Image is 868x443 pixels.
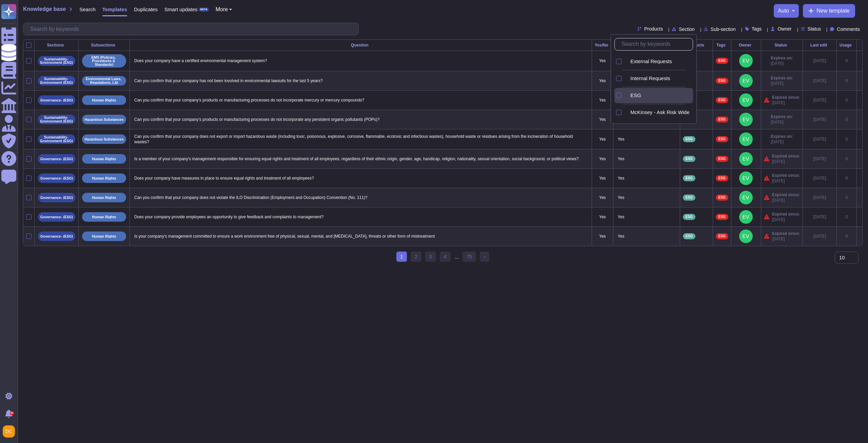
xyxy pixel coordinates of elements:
div: McKinsey - Ask Risk Wide [625,109,628,116]
p: Yes [595,97,610,103]
div: [DATE] [806,176,834,181]
p: Yes [595,176,610,181]
p: Can you confirm that your company does not export or import hazardous waste (including toxic, poi... [133,132,589,146]
p: Sustainability- Environment (ESG) [40,116,73,123]
p: Yes [595,234,610,239]
span: Knowledge base [23,6,66,12]
div: [DATE] [806,58,834,63]
p: Environmental Laws, Regulations, L&I [84,77,124,84]
div: Yes/No [595,43,610,47]
div: ESG [630,92,690,98]
span: Smart updates [164,7,198,12]
p: Yes [595,78,610,84]
span: [DATE] [772,217,800,222]
span: ESG [718,177,726,180]
div: External Requests [630,58,690,64]
span: [DATE] [771,61,793,66]
input: Search by keywords [27,23,358,35]
p: Governance- (ESG) [40,235,73,238]
p: Can you confirm that your company has not been involved in environmental lawsuits for the last 5 ... [133,76,589,85]
span: Expires on: [771,114,793,119]
span: Expired since: [772,153,800,159]
span: [DATE] [772,236,800,242]
p: Yes [595,117,610,122]
span: Expired since: [772,192,800,198]
p: Yes [616,232,677,241]
p: Yes [595,58,610,63]
span: Expires on: [771,55,793,61]
span: Internal Requests [630,75,670,81]
span: More [216,7,228,12]
span: ESG [686,215,693,219]
p: Hazardous Substances [84,118,124,122]
div: [DATE] [806,214,834,220]
div: ESG [625,92,628,99]
span: [DATE] [772,198,800,203]
span: ESG [630,92,641,98]
div: [DATE] [806,156,834,162]
p: Human Rights [92,98,116,102]
img: user [739,152,753,166]
p: Governance- (ESG) [40,177,73,180]
div: Tags [716,43,728,47]
span: ESG [718,118,726,121]
span: McKinsey - Ask Risk Wide [630,109,689,115]
img: user [739,113,753,126]
span: [DATE] [772,159,800,164]
p: Human Rights [92,177,116,180]
span: [DATE] [772,100,800,106]
div: [DATE] [806,234,834,239]
p: Human Rights [92,235,116,238]
span: Owner [777,26,791,31]
span: auto [778,8,789,14]
img: user [739,132,753,146]
div: 0 [840,195,854,200]
div: Status [764,43,800,47]
p: Can you confirm that your company does not violate the ILO Discrimination (Employment and Occupat... [133,193,589,202]
p: Yes [616,174,677,183]
span: ESG [718,196,726,199]
img: user [739,74,753,88]
button: auto [778,8,795,14]
span: External Requests [630,58,672,64]
img: user [739,229,753,243]
div: 0 [840,234,854,239]
p: Yes [595,214,610,220]
span: Sub-section [711,27,736,32]
p: Sustainability- Environment (ESG) [40,77,73,84]
p: Yes [616,135,677,144]
p: Governance- (ESG) [40,215,73,219]
div: External Requests [625,54,693,69]
p: Governance- (ESG) [40,98,73,102]
div: Question [133,43,589,47]
span: [DATE] [772,178,800,184]
p: Yes [616,213,677,221]
span: Duplicates [134,7,158,12]
span: Expires on: [771,134,793,139]
img: user [739,210,753,224]
div: 0 [840,176,854,181]
div: 0 [840,136,854,142]
div: Owner [734,43,758,47]
span: ESG [686,177,693,180]
span: New template [816,8,850,14]
span: Expired since: [772,211,800,217]
p: Yes [616,154,677,163]
div: 0 [840,97,854,103]
div: [DATE] [806,78,834,84]
div: [DATE] [806,195,834,200]
span: ESG [718,215,726,219]
p: Hazardous Substances [84,137,124,141]
span: ESG [718,59,726,62]
a: 3 [425,252,436,262]
span: Expired since: [772,173,800,178]
a: 2 [411,252,421,262]
span: Tags [752,26,762,31]
div: 0 [840,117,854,122]
div: Internal Requests [625,75,628,82]
a: 4 [440,252,451,262]
span: Section [679,27,695,32]
div: McKinsey - Ask Risk Wide [625,105,693,120]
div: Sections [37,43,76,47]
div: Usage [840,43,854,47]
